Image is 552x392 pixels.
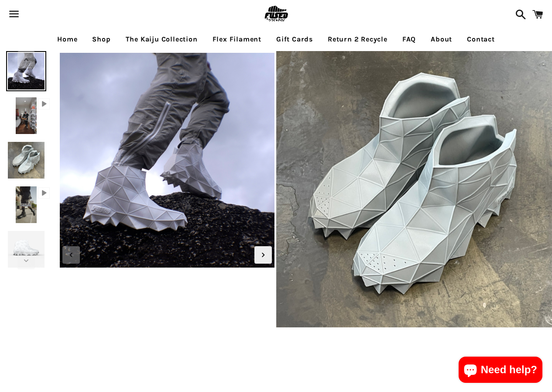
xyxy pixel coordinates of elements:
[119,28,204,50] a: The Kaiju Collection
[206,28,268,50] a: Flex Filament
[6,51,46,91] img: [3D printed Shoes] - lightweight custom 3dprinted shoes sneakers sandals fused footwear
[456,357,545,385] inbox-online-store-chat: Shopify online store chat
[62,246,80,264] div: Previous slide
[86,28,117,50] a: Shop
[460,28,501,50] a: Contact
[6,140,46,180] img: [3D printed Shoes] - lightweight custom 3dprinted shoes sneakers sandals fused footwear
[424,28,459,50] a: About
[321,28,394,50] a: Return 2 Recycle
[270,28,319,50] a: Gift Cards
[6,229,46,269] img: [3D printed Shoes] - lightweight custom 3dprinted shoes sneakers sandals fused footwear
[254,246,272,264] div: Next slide
[396,28,422,50] a: FAQ
[51,28,84,50] a: Home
